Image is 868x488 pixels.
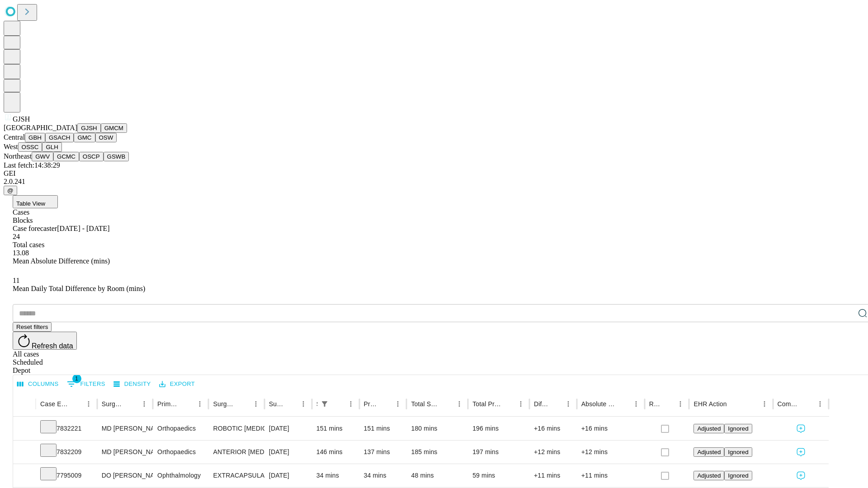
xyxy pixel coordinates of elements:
[40,400,69,408] div: Case Epic Id
[697,472,721,479] span: Adjusted
[13,225,57,232] span: Case forecaster
[724,471,752,480] button: Ignored
[661,398,674,410] button: Sort
[581,417,640,440] div: +16 mins
[53,152,79,161] button: GCMC
[724,424,752,433] button: Ignored
[45,133,74,142] button: GSACH
[693,447,724,457] button: Adjusted
[630,398,642,410] button: Menu
[18,421,31,437] button: Expand
[40,417,93,440] div: 7832221
[562,398,575,410] button: Menu
[364,441,402,464] div: 137 mins
[213,441,259,464] div: ANTERIOR [MEDICAL_DATA] TOTAL HIP
[693,471,724,480] button: Adjusted
[4,186,17,195] button: @
[250,398,262,410] button: Menu
[104,152,129,161] button: GSWB
[157,400,180,408] div: Primary Service
[649,400,661,408] div: Resolved in EHR
[453,398,466,410] button: Menu
[392,398,404,410] button: Menu
[157,377,197,391] button: Export
[284,398,297,410] button: Sort
[4,133,25,141] span: Central
[32,342,73,350] span: Refresh data
[332,398,344,410] button: Sort
[316,417,355,440] div: 151 mins
[728,472,748,479] span: Ignored
[18,468,31,484] button: Expand
[18,142,42,152] button: OSSC
[82,398,95,410] button: Menu
[4,143,18,150] span: West
[693,424,724,433] button: Adjusted
[581,400,616,408] div: Absolute Difference
[125,398,138,410] button: Sort
[13,241,44,249] span: Total cases
[318,398,331,410] button: Show filters
[728,425,748,432] span: Ignored
[111,377,153,391] button: Density
[549,398,562,410] button: Sort
[25,133,45,142] button: GBH
[13,332,77,350] button: Refresh data
[316,464,355,487] div: 34 mins
[4,178,864,186] div: 2.0.241
[674,398,687,410] button: Menu
[411,400,439,408] div: Total Scheduled Duration
[102,400,124,408] div: Surgeon Name
[472,417,525,440] div: 196 mins
[472,400,501,408] div: Total Predicted Duration
[13,277,19,284] span: 11
[440,398,453,410] button: Sort
[778,400,800,408] div: Comments
[57,225,109,232] span: [DATE] - [DATE]
[70,398,82,410] button: Sort
[42,142,61,152] button: GLH
[13,115,30,123] span: GJSH
[7,187,14,194] span: @
[316,400,317,408] div: Scheduled In Room Duration
[379,398,392,410] button: Sort
[181,398,193,410] button: Sort
[581,464,640,487] div: +11 mins
[364,417,402,440] div: 151 mins
[472,441,525,464] div: 197 mins
[16,324,48,330] span: Reset filters
[95,133,117,142] button: OSW
[534,400,548,408] div: Difference
[344,398,357,410] button: Menu
[693,400,726,408] div: EHR Action
[4,152,32,160] span: Northeast
[13,249,29,257] span: 13.08
[213,464,259,487] div: EXTRACAPSULAR CATARACT REMOVAL WITH [MEDICAL_DATA]
[102,464,148,487] div: DO [PERSON_NAME]
[697,449,721,455] span: Adjusted
[18,445,31,460] button: Expand
[74,133,95,142] button: GMC
[502,398,514,410] button: Sort
[4,169,864,178] div: GEI
[269,417,307,440] div: [DATE]
[472,464,525,487] div: 59 mins
[697,425,721,432] span: Adjusted
[534,417,572,440] div: +16 mins
[101,123,127,133] button: GMCM
[13,285,145,292] span: Mean Daily Total Difference by Room (mins)
[193,398,206,410] button: Menu
[102,417,148,440] div: MD [PERSON_NAME] [PERSON_NAME]
[316,441,355,464] div: 146 mins
[157,417,204,440] div: Orthopaedics
[364,464,402,487] div: 34 mins
[77,123,101,133] button: GJSH
[364,400,378,408] div: Predicted In Room Duration
[318,398,331,410] div: 1 active filter
[79,152,104,161] button: OSCP
[514,398,527,410] button: Menu
[213,417,259,440] div: ROBOTIC [MEDICAL_DATA] KNEE TOTAL
[72,374,81,383] span: 1
[534,464,572,487] div: +11 mins
[4,161,60,169] span: Last fetch: 14:38:29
